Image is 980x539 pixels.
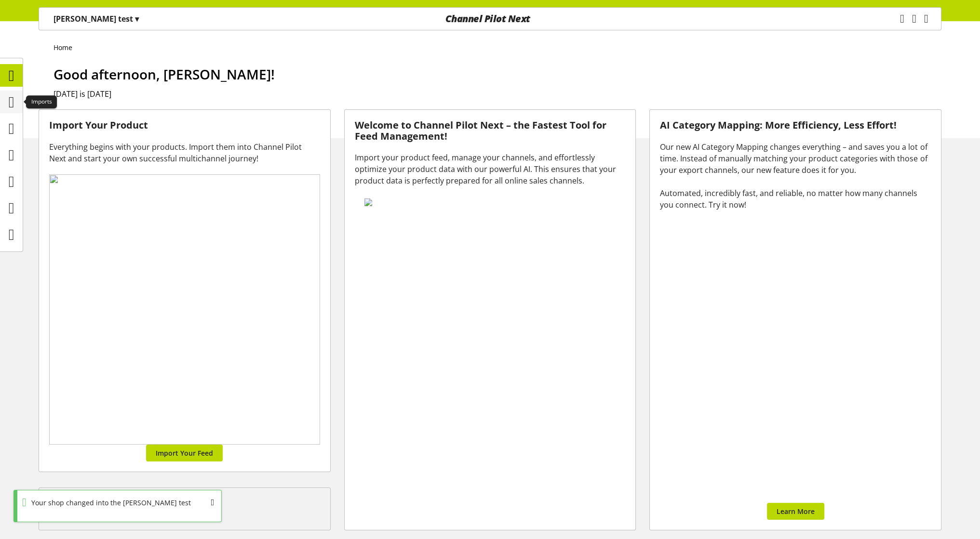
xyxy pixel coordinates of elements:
[355,120,626,142] h3: Welcome to Channel Pilot Next – the Fastest Tool for Feed Management!
[660,120,931,131] h3: AI Category Mapping: More Efficiency, Less Effort!
[54,65,275,83] span: Good afternoon, [PERSON_NAME]!
[39,7,941,30] nav: main navigation
[355,152,626,186] div: Import your product feed, manage your channels, and effortlessly optimize your product data with ...
[146,445,223,461] a: Import Your Feed
[49,141,320,164] div: Everything begins with your products. Import them into Channel Pilot Next and start your own succ...
[364,198,614,206] img: 78e1b9dcff1e8392d83655fcfc870417.svg
[27,498,191,508] div: Your shop changed into the [PERSON_NAME] test
[156,448,213,458] span: Import Your Feed
[49,174,320,445] img: ce2b93688b7a4d1f15e5c669d171ab6f.svg
[767,503,824,520] a: Learn More
[26,95,57,109] div: Imports
[777,506,815,516] span: Learn More
[49,120,320,131] h3: Import Your Product
[660,141,931,210] div: Our new AI Category Mapping changes everything – and saves you a lot of time. Instead of manually...
[135,13,139,24] span: ▾
[54,13,139,25] p: [PERSON_NAME] test
[54,88,941,100] h2: [DATE] is [DATE]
